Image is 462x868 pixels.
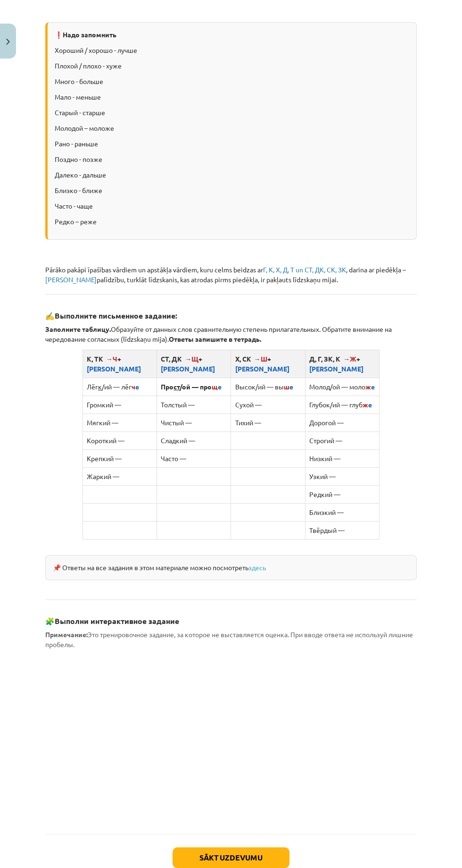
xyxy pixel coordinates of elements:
[218,382,222,391] span: е
[305,467,379,485] td: Узкий —
[55,217,409,227] p: Редко – реже
[82,449,157,467] td: Крепкий —
[161,382,222,391] b: Про /ой — про
[260,354,267,363] span: Ш
[55,45,409,55] p: Хороший / хорошо - лучше
[55,185,409,195] p: Близко - ближе
[305,378,379,396] td: Моло /ой — моло
[55,201,409,211] p: Часто - чаще
[157,396,231,413] td: Толстый —
[173,382,180,391] u: ст
[235,364,289,373] span: [PERSON_NAME]
[82,350,157,378] th: К, ТК → +
[135,382,139,391] span: е
[157,431,231,449] td: Сладкий —
[191,354,198,363] span: Щ
[45,324,417,344] p: Образуйте от данных слов сравнительную степень прилагательных. Обратите внимание на чередование с...
[157,413,231,431] td: Чистый —
[231,350,305,378] th: Х, СК → +
[55,311,177,320] strong: Выполните письменное задание:
[350,354,356,363] span: Ж
[45,630,88,639] strong: Примечание:
[87,364,141,373] span: [PERSON_NAME]
[98,382,102,391] u: к
[289,382,293,391] span: е
[45,325,111,333] b: Заполните таблицу.
[263,265,346,274] span: Г, К, Х, Д, Т un СТ, ДК, СК, ЗК
[305,413,379,431] td: Дорогой —
[55,139,409,149] p: Рано - раньше
[132,382,135,391] span: ч
[363,400,368,409] span: ж
[283,382,289,391] span: ш
[305,449,379,467] td: Низкий —
[309,364,363,373] span: [PERSON_NAME]
[82,413,157,431] td: Мягкий —
[173,847,289,868] button: Sākt uzdevumu
[6,39,10,45] img: icon-close-lesson-0947bae3869378f0d4975bcd49f059093ad1ed9edebbc8119c70593378902aed.svg
[55,108,409,118] p: Старый - старше
[55,76,409,86] p: Много - больше
[305,396,379,413] td: Глубок/ий — глуб
[305,503,379,521] td: Близкий —
[45,304,417,321] h3: ✍️
[368,400,372,409] span: е
[45,630,413,649] span: Это тренировочное задание, за которое не выставляется оценка. При вводе ответа не используй лишни...
[212,382,218,391] span: щ
[55,61,409,71] p: Плохой / плохо - хуже
[45,655,417,817] iframe: Тема 1.
[305,431,379,449] td: Строгий —
[157,350,231,378] th: СТ, ДК → +
[169,335,261,343] strong: Ответы запишите в тетрадь.
[45,555,417,580] div: 📌 Ответы на все задания в этом материале можно посмотреть
[161,364,215,373] span: [PERSON_NAME]
[305,350,379,378] th: Д, Г, ЗК, К → +
[365,382,371,391] span: ж
[305,485,379,503] td: Редкий —
[231,413,305,431] td: Тихий —
[82,396,157,413] td: Громкий —
[248,563,266,572] a: здесь
[231,378,305,396] td: Высок/ий — вы
[326,382,330,391] u: д
[55,170,409,180] p: Далеко - дальше
[55,154,409,164] p: Поздно - позже
[45,275,97,284] span: [PERSON_NAME]
[371,382,375,391] span: е
[82,378,157,396] td: Лёг /ий — лёг
[55,123,409,133] p: Молодой – моложе
[305,521,379,539] td: Твёрдый —
[45,609,417,627] h3: 🧩
[55,30,116,39] strong: ❗Надо запомнить
[113,354,117,363] span: Ч
[157,449,231,467] td: Часто —
[82,467,157,485] td: Жаркий —
[45,265,417,285] p: Pārāko pakāpi īpašības vārdiem un apstākļa vārdiem, kuru celms beidzas ar , darina ar piedēkļa – ...
[55,92,409,102] p: Мало - меньше
[231,396,305,413] td: Сухой —
[55,616,179,626] strong: Выполни интерактивное задание
[82,431,157,449] td: Короткий —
